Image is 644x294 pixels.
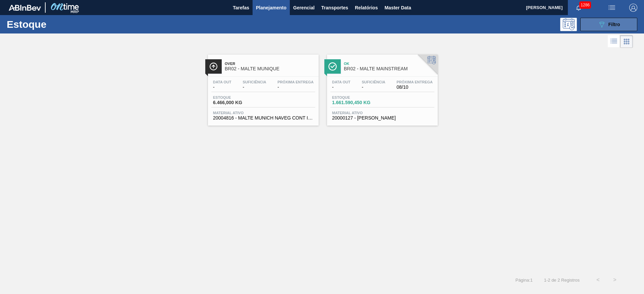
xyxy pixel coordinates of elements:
[590,272,606,288] button: <
[277,85,314,90] span: -
[580,18,637,31] button: Filtro
[543,278,580,283] span: 1 - 2 de 2 Registros
[332,80,351,84] span: Data out
[568,3,589,12] button: Notificações
[213,100,260,105] span: 6.466,000 KG
[396,80,433,84] span: Próxima Entrega
[344,66,434,71] span: BR02 - MALTE MAINSTREAM
[384,4,411,12] span: Master Data
[579,1,591,9] span: 1286
[332,111,433,115] span: Material ativo
[209,62,218,71] img: Ícone
[608,35,620,48] div: Visão em Lista
[293,4,315,12] span: Gerencial
[608,22,620,27] span: Filtro
[213,85,231,90] span: -
[213,116,314,121] span: 20004816 - MALTE MUNICH NAVEG CONT IMPORT SUP 40%
[243,80,266,84] span: Suficiência
[328,62,337,71] img: Ícone
[321,4,348,12] span: Transportes
[362,85,385,90] span: -
[344,62,434,66] span: Ok
[606,272,623,288] button: >
[277,80,314,84] span: Próxima Entrega
[620,35,633,48] div: Visão em Cards
[213,111,314,115] span: Material ativo
[225,62,315,66] span: Over
[213,95,260,99] span: Estoque
[256,4,286,12] span: Planejamento
[7,20,107,28] h1: Estoque
[322,50,441,126] a: ÍconeOkBR02 - MALTE MAINSTREAMData out-Suficiência-Próxima Entrega08/10Estoque1.661.590,450 KGMat...
[362,80,385,84] span: Suficiência
[560,18,577,31] div: Pogramando: nenhum usuário selecionado
[332,85,351,90] span: -
[203,50,322,126] a: ÍconeOverBR02 - MALTE MUNIQUEData out-Suficiência-Próxima Entrega-Estoque6.466,000 KGMaterial ati...
[355,4,378,12] span: Relatórios
[233,4,249,12] span: Tarefas
[243,85,266,90] span: -
[213,80,231,84] span: Data out
[332,116,433,121] span: 20000127 - MALTE PAYSANDU
[332,95,379,99] span: Estoque
[9,5,41,11] img: TNhmsLtSVTkK8tSr43FrP2fwEKptu5GPRR3wAAAABJRU5ErkJggg==
[608,4,616,12] img: userActions
[332,100,379,105] span: 1.661.590,450 KG
[225,66,315,71] span: BR02 - MALTE MUNIQUE
[629,4,637,12] img: Logout
[396,85,433,90] span: 08/10
[516,278,533,283] span: Página : 1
